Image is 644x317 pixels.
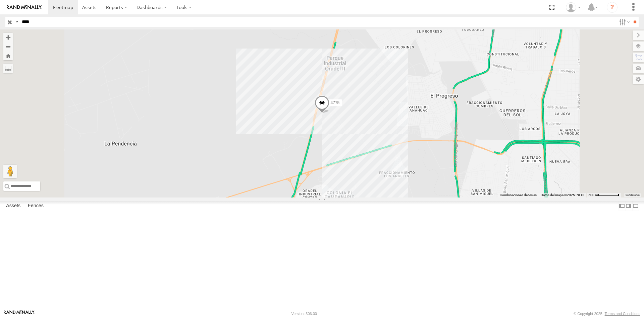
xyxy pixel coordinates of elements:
[3,33,13,42] button: Zoom in
[632,201,639,211] label: Hide Summary Table
[3,42,13,51] button: Zoom out
[3,51,13,60] button: Zoom Home
[3,64,13,73] label: Measure
[331,100,340,105] span: 4775
[633,75,644,84] label: Map Settings
[3,165,17,178] button: Arrastra el hombrecito naranja al mapa para abrir Street View
[586,193,621,197] button: Escala del mapa: 500 m por 59 píxeles
[626,194,640,196] a: Condiciones (se abre en una nueva pestaña)
[616,17,631,27] label: Search Filter Options
[619,201,625,211] label: Dock Summary Table to the Left
[291,312,317,316] div: Version: 306.00
[4,310,35,317] a: Visit our Website
[563,2,583,12] div: Juan Lopez
[7,5,42,10] img: rand-logo.svg
[605,312,640,316] a: Terms and Conditions
[574,312,640,316] div: © Copyright 2025 -
[607,2,618,13] i: ?
[14,17,19,27] label: Search Query
[625,201,632,211] label: Dock Summary Table to the Right
[588,193,598,197] span: 500 m
[541,193,584,197] span: Datos del mapa ©2025 INEGI
[24,201,47,211] label: Fences
[3,201,24,211] label: Assets
[500,193,537,197] button: Combinaciones de teclas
